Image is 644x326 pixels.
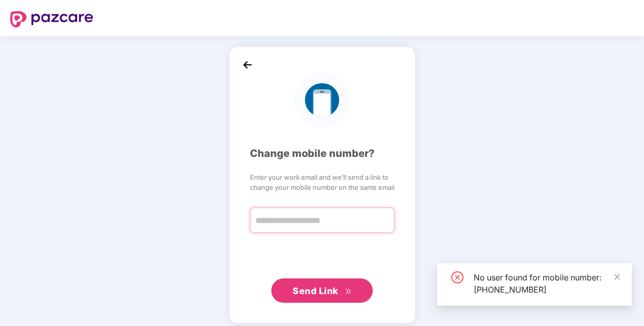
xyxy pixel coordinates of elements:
button: Send Linkdouble-right [271,278,373,303]
span: close-circle [451,271,463,283]
div: Change mobile number? [250,146,395,161]
span: double-right [345,288,351,295]
div: No user found for mobile number: [PHONE_NUMBER] [474,271,620,296]
span: Enter your work email and we’ll send a link to [250,172,395,182]
span: change your mobile number on the same email [250,182,395,192]
img: logo [10,11,93,27]
span: Send Link [293,286,338,296]
img: back_icon [240,57,255,72]
img: logo [294,72,349,128]
span: close [614,273,621,280]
